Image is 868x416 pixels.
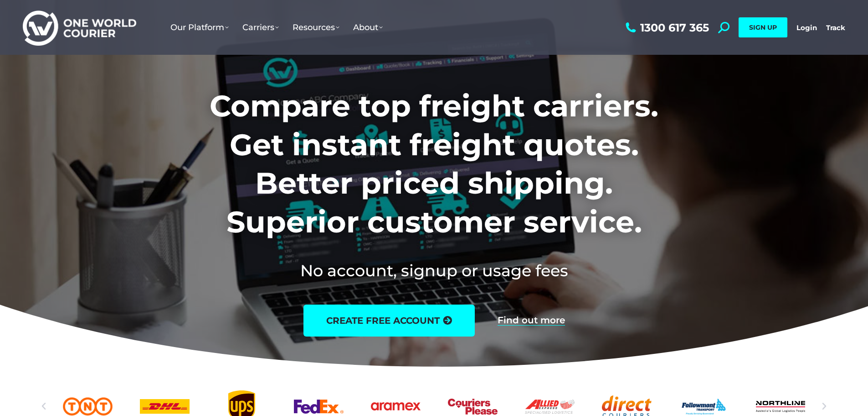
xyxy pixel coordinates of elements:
span: Resources [293,22,339,32]
a: Carriers [236,13,286,42]
a: 1300 617 365 [623,22,709,33]
a: Track [826,23,845,32]
h1: Compare top freight carriers. Get instant freight quotes. Better priced shipping. Superior custom... [149,87,719,241]
a: About [346,13,390,42]
span: Carriers [242,22,279,32]
span: Our Platform [170,22,229,32]
a: create free account [303,305,475,337]
h2: No account, signup or usage fees [149,259,719,282]
a: Our Platform [164,13,236,42]
img: One World Courier [23,9,136,46]
a: Login [796,23,817,32]
span: About [353,22,383,32]
a: SIGN UP [739,17,787,37]
span: SIGN UP [749,23,777,32]
a: Find out more [498,316,565,326]
a: Resources [286,13,346,42]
